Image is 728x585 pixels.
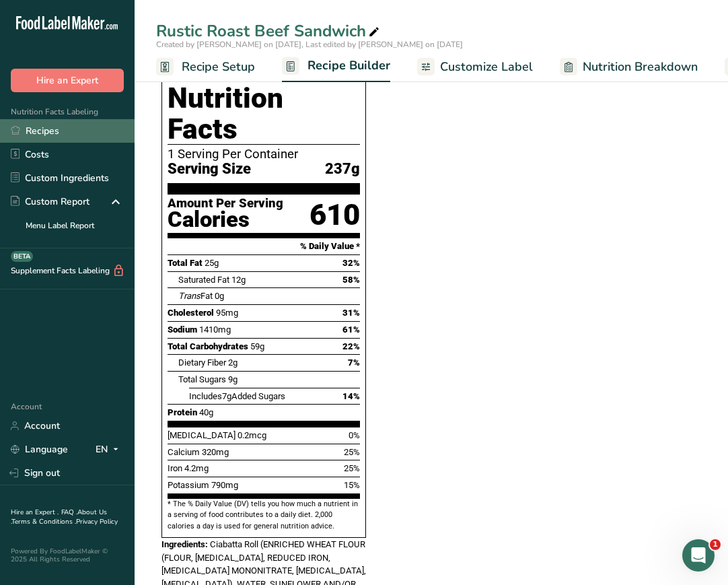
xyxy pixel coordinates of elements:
span: 32% [342,258,360,268]
div: BETA [11,251,33,262]
i: Trans [178,291,201,301]
span: Includes Added Sugars [189,391,285,401]
div: EN [96,442,124,458]
span: Customize Label [440,58,533,76]
span: Iron [168,463,182,473]
div: Amount Per Serving [168,197,283,210]
span: 237g [325,161,360,178]
span: 0.2mcg [238,430,266,440]
span: 31% [342,308,360,318]
span: 1 [710,539,721,550]
div: Custom Report [11,195,89,209]
span: 2g [228,357,238,368]
span: Recipe Builder [307,57,390,75]
span: 25% [344,447,360,457]
span: Total Carbohydrates [168,341,248,351]
div: 1 Serving Per Container [168,147,360,161]
button: Hire an Expert [11,69,124,92]
span: Total Sugars [178,374,226,384]
div: Rustic Roast Beef Sandwich [156,19,382,43]
span: Sodium [168,324,197,335]
h1: Nutrition Facts [168,83,360,145]
span: 4.2mg [184,463,209,473]
a: Language [11,438,68,461]
a: About Us . [11,508,107,526]
span: 12g [231,275,246,285]
a: Recipe Builder [282,50,390,83]
span: 25g [205,258,219,268]
span: 14% [342,391,360,401]
a: Terms & Conditions . [11,517,76,526]
span: 95mg [216,308,238,318]
span: 61% [342,324,360,335]
a: Customize Label [417,52,533,82]
span: 0g [215,291,224,301]
span: Total Fat [168,258,203,268]
span: Protein [168,407,197,417]
span: 790mg [211,480,238,490]
a: Hire an Expert . [11,508,59,517]
a: Privacy Policy [76,517,118,526]
span: Saturated Fat [178,275,229,285]
iframe: Intercom live chat [682,539,715,572]
span: 22% [342,341,360,351]
span: 15% [344,480,360,490]
span: Fat [178,291,213,301]
span: 0% [349,430,360,440]
span: Created by [PERSON_NAME] on [DATE], Last edited by [PERSON_NAME] on [DATE] [156,39,463,50]
div: Calories [168,210,283,230]
span: 59g [250,341,264,351]
a: Nutrition Breakdown [560,52,698,82]
div: 610 [310,197,360,233]
span: Nutrition Breakdown [583,58,698,76]
span: Cholesterol [168,308,214,318]
span: 58% [342,275,360,285]
div: Powered By FoodLabelMaker © 2025 All Rights Reserved [11,547,124,563]
section: % Daily Value * [168,238,360,254]
span: 25% [344,463,360,473]
a: Recipe Setup [156,52,255,82]
span: [MEDICAL_DATA] [168,430,235,440]
span: Dietary Fiber [178,357,226,368]
span: 7g [222,391,231,401]
span: 40g [199,407,213,417]
span: 7% [348,357,360,368]
a: FAQ . [61,508,77,517]
span: Recipe Setup [182,58,255,76]
section: * The % Daily Value (DV) tells you how much a nutrient in a serving of food contributes to a dail... [168,499,360,532]
span: 9g [228,374,238,384]
span: 1410mg [199,324,231,335]
span: Serving Size [168,161,251,178]
span: Ingredients: [161,539,208,549]
span: 320mg [202,447,229,457]
span: Calcium [168,447,200,457]
span: Potassium [168,480,209,490]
